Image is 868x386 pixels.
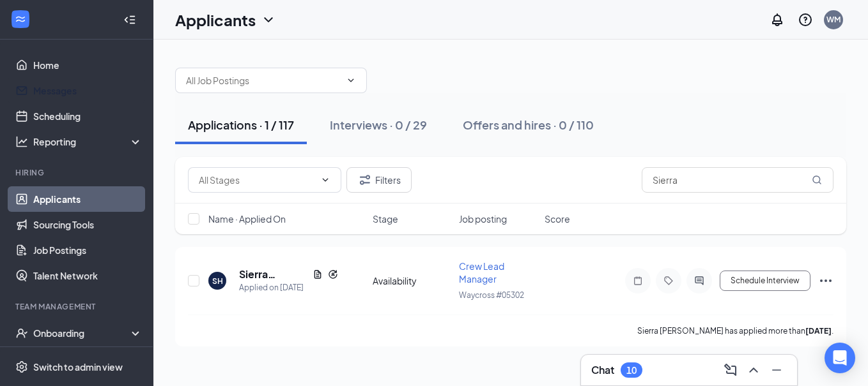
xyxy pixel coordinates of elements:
[33,360,123,373] div: Switch to admin view
[33,186,143,212] a: Applicants
[545,212,570,225] span: Score
[826,14,841,25] div: WM
[637,325,833,336] p: Sierra [PERSON_NAME] has applied more than .
[15,301,140,312] div: Team Management
[15,327,28,339] svg: UserCheck
[463,117,594,133] div: Offers and hires · 0 / 110
[770,12,785,27] svg: Notifications
[692,276,707,286] svg: ActiveChat
[239,267,307,281] h5: Sierra [PERSON_NAME]
[723,362,738,378] svg: ComposeMessage
[766,360,787,380] button: Minimize
[33,52,143,78] a: Home
[661,276,676,286] svg: Tag
[320,175,330,185] svg: ChevronDown
[15,135,28,148] svg: Analysis
[720,360,741,380] button: ComposeMessage
[812,175,822,185] svg: MagnifyingGlass
[208,212,286,225] span: Name · Applied On
[346,167,412,193] button: Filter Filters
[33,327,132,339] div: Onboarding
[15,360,28,373] svg: Settings
[743,360,764,380] button: ChevronUp
[459,212,507,225] span: Job posting
[720,271,810,291] button: Schedule Interview
[459,260,504,285] span: Crew Lead Manager
[357,172,373,188] svg: Filter
[14,13,27,26] svg: WorkstreamLogo
[33,263,143,288] a: Talent Network
[818,273,833,288] svg: Ellipses
[346,75,356,85] svg: ChevronDown
[313,269,323,279] svg: Document
[33,103,143,129] a: Scheduling
[630,276,646,286] svg: Note
[33,212,143,237] a: Sourcing Tools
[186,73,341,87] input: All Job Postings
[175,9,256,31] h1: Applicants
[15,167,140,178] div: Hiring
[626,365,637,376] div: 10
[188,117,294,133] div: Applications · 1 / 117
[123,13,136,26] svg: Collapse
[33,135,143,148] div: Reporting
[373,212,398,225] span: Stage
[328,269,338,279] svg: Reapply
[199,173,315,187] input: All Stages
[261,12,276,27] svg: ChevronDown
[373,274,451,287] div: Availability
[591,363,614,377] h3: Chat
[825,343,855,373] div: Open Intercom Messenger
[769,362,784,378] svg: Minimize
[33,237,143,263] a: Job Postings
[33,78,143,103] a: Messages
[642,167,833,193] input: Search in applications
[212,276,223,286] div: SH
[746,362,761,378] svg: ChevronUp
[239,281,338,294] div: Applied on [DATE]
[798,12,813,27] svg: QuestionInfo
[459,290,524,300] span: Waycross #05302
[805,326,832,336] b: [DATE]
[330,117,427,133] div: Interviews · 0 / 29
